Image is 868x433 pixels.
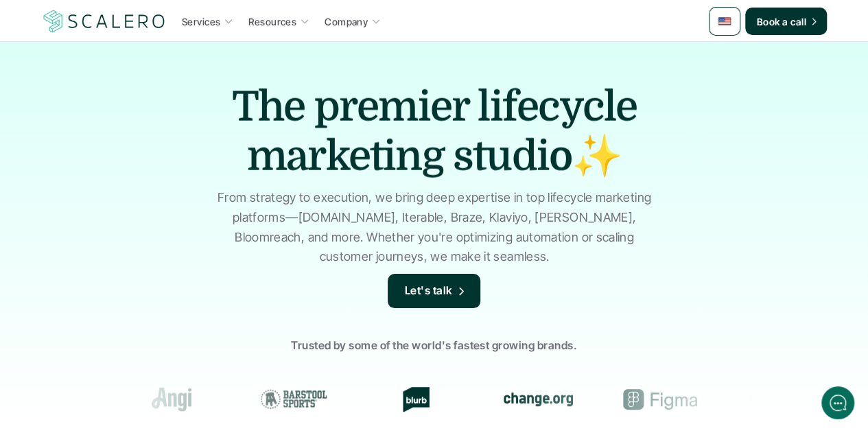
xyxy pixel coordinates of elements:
a: Book a call [745,8,827,35]
span: We run on Gist [115,344,174,353]
span: New conversation [89,190,165,201]
img: Scalero company logotype [41,8,167,34]
h1: Hi! Welcome to [GEOGRAPHIC_DATA]. [21,67,254,89]
p: Book a call [756,14,806,29]
p: From strategy to execution, we bring deep expertise in top lifecycle marketing platforms—[DOMAIN_... [211,188,657,267]
button: New conversation [21,182,253,209]
p: Let's talk [405,282,453,300]
h2: Let us know if we can help with lifecycle marketing. [21,91,254,157]
iframe: gist-messenger-bubble-iframe [821,386,854,419]
a: Scalero company logotype [41,9,167,34]
p: Resources [248,14,296,29]
p: Services [182,14,220,29]
h1: The premier lifecycle marketing studio✨ [194,82,675,181]
img: 🇺🇸 [718,14,731,28]
p: Company [325,14,368,29]
a: Let's talk [388,274,481,308]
